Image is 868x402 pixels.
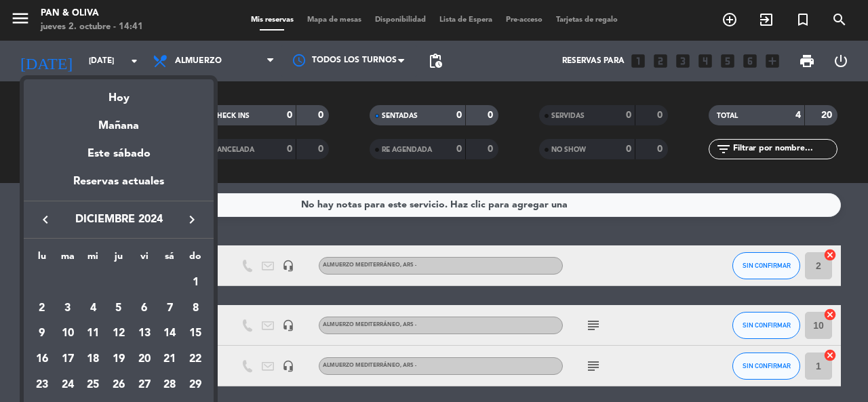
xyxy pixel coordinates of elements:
[158,374,181,397] div: 28
[107,322,130,345] div: 12
[80,296,106,321] td: 4 de diciembre de 2024
[107,374,130,397] div: 26
[157,296,183,321] td: 7 de diciembre de 2024
[132,372,157,398] td: 27 de diciembre de 2024
[184,322,207,345] div: 15
[29,321,55,346] td: 9 de diciembre de 2024
[31,348,54,371] div: 16
[81,322,104,345] div: 11
[132,296,157,321] td: 6 de diciembre de 2024
[55,249,81,270] th: martes
[182,346,208,372] td: 22 de diciembre de 2024
[182,249,208,270] th: domingo
[106,372,132,398] td: 26 de diciembre de 2024
[107,348,130,371] div: 19
[180,211,204,228] button: keyboard_arrow_right
[184,212,200,228] i: keyboard_arrow_right
[81,348,104,371] div: 18
[158,297,181,320] div: 7
[81,297,104,320] div: 4
[182,321,208,346] td: 15 de diciembre de 2024
[133,297,156,320] div: 6
[31,374,54,397] div: 23
[133,322,156,345] div: 13
[80,249,106,270] th: miércoles
[24,107,214,135] div: Mañana
[55,321,81,346] td: 10 de diciembre de 2024
[80,346,106,372] td: 18 de diciembre de 2024
[24,79,214,107] div: Hoy
[106,249,132,270] th: jueves
[157,372,183,398] td: 28 de diciembre de 2024
[31,322,54,345] div: 9
[158,348,181,371] div: 21
[33,211,58,228] button: keyboard_arrow_left
[55,372,81,398] td: 24 de diciembre de 2024
[58,211,180,228] span: diciembre 2024
[55,346,81,372] td: 17 de diciembre de 2024
[24,173,214,201] div: Reservas actuales
[106,346,132,372] td: 19 de diciembre de 2024
[133,374,156,397] div: 27
[56,297,79,320] div: 3
[80,321,106,346] td: 11 de diciembre de 2024
[157,346,183,372] td: 21 de diciembre de 2024
[157,321,183,346] td: 14 de diciembre de 2024
[29,249,55,270] th: lunes
[182,372,208,398] td: 29 de diciembre de 2024
[29,372,55,398] td: 23 de diciembre de 2024
[29,296,55,321] td: 2 de diciembre de 2024
[132,321,157,346] td: 13 de diciembre de 2024
[29,346,55,372] td: 16 de diciembre de 2024
[184,348,207,371] div: 22
[182,296,208,321] td: 8 de diciembre de 2024
[56,322,79,345] div: 10
[133,348,156,371] div: 20
[106,296,132,321] td: 5 de diciembre de 2024
[107,297,130,320] div: 5
[106,321,132,346] td: 12 de diciembre de 2024
[132,249,157,270] th: viernes
[158,322,181,345] div: 14
[184,374,207,397] div: 29
[81,374,104,397] div: 25
[184,271,207,294] div: 1
[55,296,81,321] td: 3 de diciembre de 2024
[80,372,106,398] td: 25 de diciembre de 2024
[37,212,54,228] i: keyboard_arrow_left
[56,348,79,371] div: 17
[29,270,182,296] td: DIC.
[157,249,183,270] th: sábado
[24,135,214,173] div: Este sábado
[132,346,157,372] td: 20 de diciembre de 2024
[56,374,79,397] div: 24
[184,297,207,320] div: 8
[182,270,208,296] td: 1 de diciembre de 2024
[31,297,54,320] div: 2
